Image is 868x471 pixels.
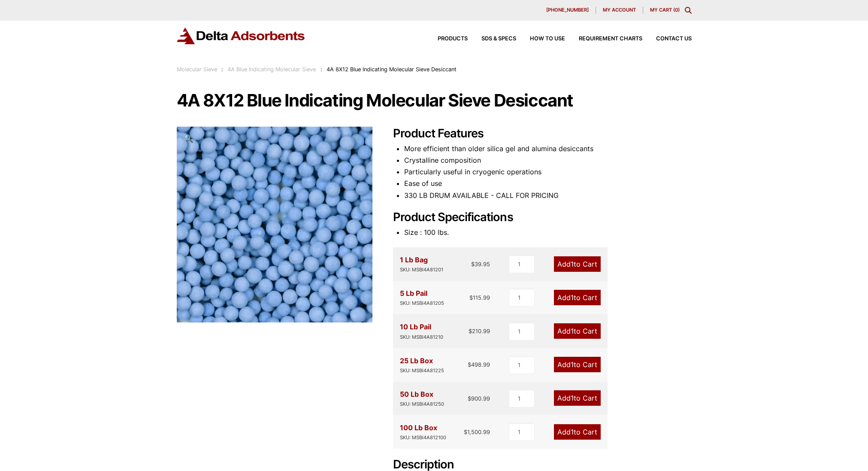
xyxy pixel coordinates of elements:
span: $ [464,428,467,435]
div: SKU: MSBI4A81225 [400,367,444,375]
div: SKU: MSBI4A81250 [400,400,444,408]
span: $ [469,328,472,334]
span: 1 [571,260,574,268]
a: How to Use [516,36,565,42]
span: 1 [571,360,574,369]
a: 4A 8X12 Blue Indicating Molecular Sieve Desiccant [177,219,372,228]
div: 1 Lb Bag [400,254,443,274]
span: : [321,66,322,73]
span: : [221,66,223,73]
a: Contact Us [642,36,692,42]
h2: Product Features [393,127,692,141]
span: How to Use [530,36,565,42]
a: Add1to Cart [554,256,601,272]
bdi: 900.99 [468,395,490,402]
span: [PHONE_NUMBER] [546,8,589,12]
div: 50 Lb Box [400,389,444,408]
span: 0 [675,7,678,13]
a: Products [424,36,468,42]
a: Add1to Cart [554,390,601,406]
span: Contact Us [656,36,692,42]
span: 1 [571,428,574,436]
a: SDS & SPECS [468,36,516,42]
bdi: 498.99 [468,361,490,368]
div: 25 Lb Box [400,355,444,375]
h1: 4A 8X12 Blue Indicating Molecular Sieve Desiccant [177,91,692,109]
a: View full-screen image gallery [177,127,200,150]
div: SKU: MSBI4A81205 [400,299,444,307]
li: Crystalline composition [404,155,692,166]
span: My account [603,8,636,12]
a: Requirement Charts [565,36,642,42]
img: 4A 8X12 Blue Indicating Molecular Sieve Desiccant [177,127,372,322]
div: Toggle Modal Content [685,7,692,14]
span: SDS & SPECS [481,36,516,42]
div: SKU: MSBI4A81210 [400,333,443,341]
a: Add1to Cart [554,424,601,440]
bdi: 210.99 [469,328,490,334]
a: 4A Blue Indicating Molecular Sieve [227,66,316,73]
a: Molecular Sieve [177,66,217,73]
span: 1 [571,327,574,335]
div: 10 Lb Pail [400,321,443,341]
a: [PHONE_NUMBER] [539,7,596,14]
span: $ [469,294,473,301]
a: My account [596,7,643,14]
span: $ [468,361,471,368]
li: Ease of use [404,178,692,189]
img: Delta Adsorbents [177,27,305,44]
a: Add1to Cart [554,290,601,305]
a: Add1to Cart [554,323,601,339]
bdi: 115.99 [469,294,490,301]
div: 100 Lb Box [400,422,446,442]
li: Size : 100 lbs. [404,227,692,238]
span: $ [471,261,475,267]
span: 1 [571,293,574,302]
span: Products [438,36,468,42]
a: My Cart (0) [650,7,680,13]
div: SKU: MSBI4A81201 [400,266,443,274]
span: Requirement Charts [579,36,642,42]
span: 1 [571,394,574,402]
div: SKU: MSBI4A812100 [400,434,446,442]
div: 5 Lb Pail [400,288,444,307]
bdi: 39.95 [471,261,490,267]
span: 4A 8X12 Blue Indicating Molecular Sieve Desiccant [327,66,457,73]
h2: Product Specifications [393,210,692,225]
a: Add1to Cart [554,357,601,372]
li: 330 LB DRUM AVAILABLE - CALL FOR PRICING [404,190,692,201]
span: 🔍 [184,134,194,143]
li: Particularly useful in cryogenic operations [404,166,692,178]
bdi: 1,500.99 [464,428,490,435]
span: $ [468,395,471,402]
li: More efficient than older silica gel and alumina desiccants [404,143,692,155]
